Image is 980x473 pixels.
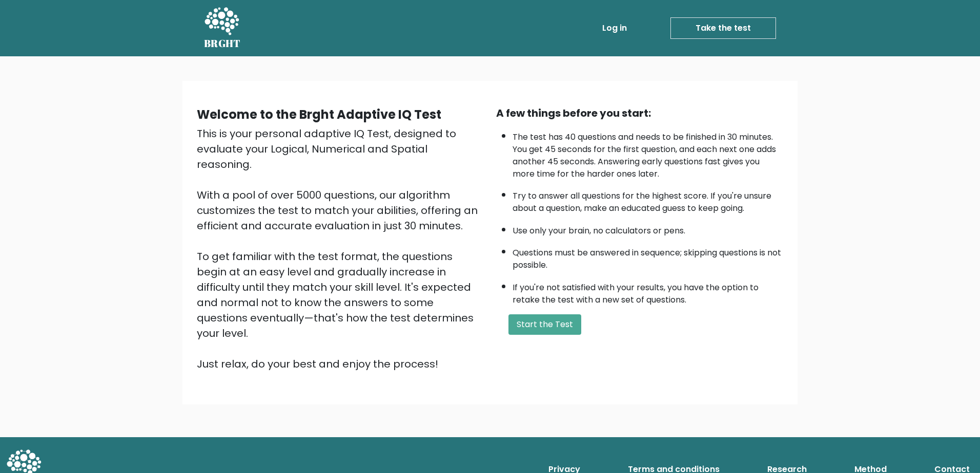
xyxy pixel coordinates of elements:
[204,37,241,50] h5: BRGHT
[513,276,783,306] li: If you're not satisfied with your results, you have the option to retake the test with a new set ...
[496,105,783,121] div: A few things before you start:
[197,106,441,123] b: Welcome to the Brght Adaptive IQ Test
[508,314,581,335] button: Start the Test
[513,185,783,214] li: Try to answer all questions for the highest score. If you're unsure about a question, make an edu...
[513,126,783,180] li: The test has 40 questions and needs to be finished in 30 minutes. You get 45 seconds for the firs...
[204,4,241,52] a: BRGHT
[670,17,776,39] a: Take the test
[598,18,631,38] a: Log in
[513,242,783,271] li: Questions must be answered in sequence; skipping questions is not possible.
[197,126,484,372] div: This is your personal adaptive IQ Test, designed to evaluate your Logical, Numerical and Spatial ...
[513,220,783,237] li: Use only your brain, no calculators or pens.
